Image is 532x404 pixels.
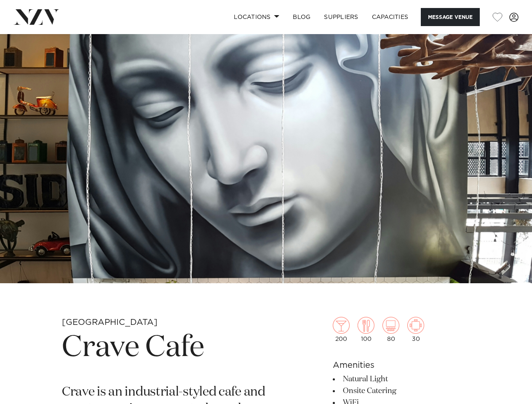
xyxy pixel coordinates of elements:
[407,317,424,334] img: meeting.png
[286,8,317,26] a: BLOG
[333,317,350,334] img: cocktail.png
[358,317,374,342] div: 100
[62,329,273,367] h1: Crave Cafe
[62,318,158,327] small: [GEOGRAPHIC_DATA]
[358,317,374,334] img: dining.png
[407,317,424,342] div: 30
[333,373,470,385] li: Natural Light
[333,385,470,397] li: Onsite Catering
[365,8,415,26] a: Capacities
[421,8,480,26] button: Message Venue
[13,9,59,24] img: nzv-logo.png
[382,317,399,334] img: theatre.png
[333,359,470,372] h6: Amenities
[382,317,399,342] div: 80
[333,317,350,342] div: 200
[317,8,365,26] a: SUPPLIERS
[227,8,286,26] a: Locations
